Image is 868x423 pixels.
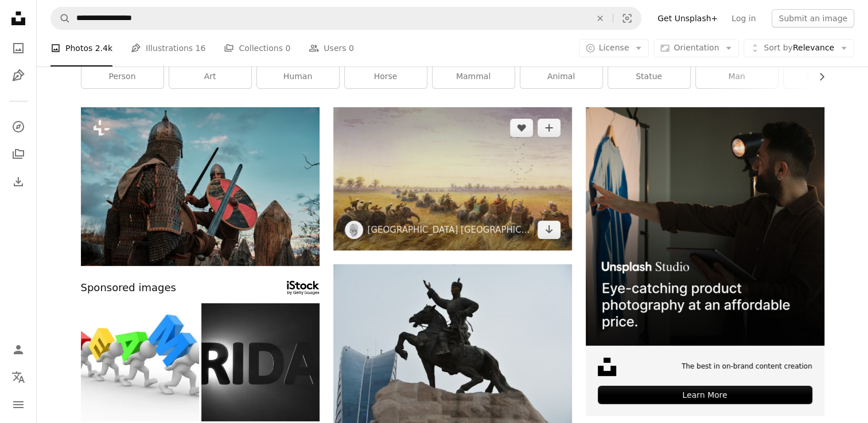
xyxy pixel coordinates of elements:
img: Teamwork [81,303,199,421]
a: man [696,65,778,88]
span: Relevance [764,42,834,54]
a: View the photo by Museum of New Zealand Te Papa Tongarewa [333,174,572,184]
span: 16 [196,42,206,54]
a: Get Unsplash+ [651,9,725,28]
img: photo-1713897564450-7e7d82ddc4c3 [333,107,572,250]
span: The best in on-brand content creation [682,362,812,371]
button: License [579,39,649,57]
a: Photos [7,37,30,60]
span: Sponsored images [81,280,176,296]
button: Visual search [613,7,641,29]
a: Users 0 [309,30,354,66]
a: Log in [725,9,762,28]
button: scroll list to the right [811,65,824,88]
a: Log in / Sign up [7,338,30,361]
a: statue [608,65,690,88]
a: person [81,65,164,88]
img: a man in armor holding a sword and a shield [81,107,320,266]
span: Orientation [674,43,719,52]
button: Sort byRelevance [744,39,854,57]
a: human [257,65,339,88]
form: Find visuals sitewide [50,7,641,30]
div: Learn More [598,386,812,404]
a: a statue of a man riding a horse next to a tall building [333,338,572,348]
button: Add to Collection [538,119,560,137]
a: sculpture [784,65,866,88]
a: art [169,65,251,88]
span: License [599,43,629,52]
a: Download History [7,170,30,193]
a: Explore [7,115,30,138]
a: Illustrations 16 [131,30,205,66]
a: Collections [7,143,30,166]
a: Collections 0 [224,30,290,66]
img: file-1631678316303-ed18b8b5cb9cimage [598,358,616,376]
a: [GEOGRAPHIC_DATA] [GEOGRAPHIC_DATA] [368,224,533,236]
img: file-1715714098234-25b8b4e9d8faimage [586,107,824,346]
a: mammal [433,65,515,88]
button: Orientation [653,39,739,57]
span: Sort by [764,43,792,52]
a: a man in armor holding a sword and a shield [81,181,320,191]
img: Black Friday abstract illustration. Text in the spotlight. [201,303,320,421]
img: Go to Museum of New Zealand Te Papa Tongarewa's profile [345,221,363,239]
img: a statue of a man riding a horse next to a tall building [333,264,572,423]
a: animal [520,65,602,88]
button: Submit an image [772,9,854,28]
a: The best in on-brand content creationLearn More [586,107,824,416]
span: 0 [285,42,290,54]
button: Clear [587,7,613,29]
a: Home — Unsplash [7,7,30,32]
button: Menu [7,393,30,416]
button: Language [7,366,30,389]
a: Download [538,221,560,239]
a: horse [345,65,427,88]
span: 0 [349,42,354,54]
button: Like [510,119,533,137]
button: Search Unsplash [51,7,71,29]
a: Illustrations [7,64,30,87]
